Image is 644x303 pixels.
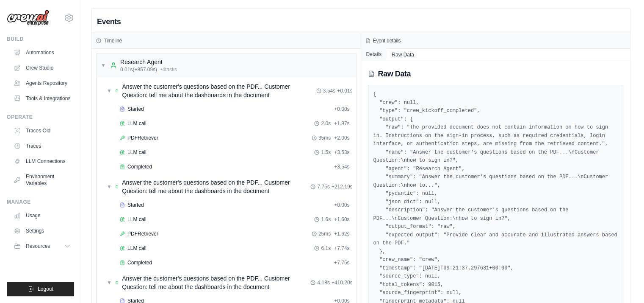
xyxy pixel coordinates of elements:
a: Traces [10,139,74,153]
span: PDFRetriever [127,135,158,141]
div: Build [7,36,74,42]
button: Resources [10,239,74,253]
span: + 1.62s [334,230,349,237]
span: Started [127,202,144,208]
span: LLM call [127,120,146,127]
span: LLM call [127,216,146,223]
span: + 7.74s [334,245,349,252]
img: Logo [7,10,49,26]
span: ▼ [101,62,106,69]
span: ▼ [107,183,112,190]
span: 35ms [318,135,331,141]
button: Details [361,48,387,60]
span: ▼ [107,279,112,286]
span: + 7.75s [334,259,349,266]
span: Answer the customer's questions based on the PDF... Customer Question: tell me about the dashboar... [122,82,316,99]
button: Raw Data [387,49,419,61]
span: ▼ [107,87,112,94]
h2: Events [97,16,121,28]
a: Automations [10,46,74,59]
span: + 410.20s [332,279,353,286]
span: + 3.53s [334,149,349,156]
button: Logout [7,282,74,296]
span: LLM call [127,245,146,252]
span: 25ms [318,230,331,237]
span: Completed [127,259,152,266]
span: + 0.01s [337,87,352,94]
span: 4.18s [317,279,329,286]
span: + 3.54s [334,163,349,170]
h2: Raw Data [378,68,411,80]
div: Research Agent [120,58,177,66]
span: 1.5s [321,149,331,156]
span: Answer the customer's questions based on the PDF... Customer Question: tell me about the dashboar... [122,178,310,195]
iframe: Chat Widget [602,262,644,303]
span: 3.54s [323,87,335,94]
span: + 2.00s [334,135,349,141]
a: Usage [10,209,74,222]
span: Logout [38,286,53,292]
span: 6.1s [321,245,331,252]
span: 2.0s [321,120,331,127]
h3: Timeline [104,37,122,44]
div: Manage [7,199,74,205]
span: + 212.19s [332,183,353,190]
span: 1.6s [321,216,331,223]
span: + 0.00s [334,106,349,112]
a: Crew Studio [10,61,74,75]
span: Started [127,106,144,112]
a: Environment Variables [10,170,74,190]
a: Agents Repository [10,76,74,90]
span: Completed [127,163,152,170]
span: + 1.60s [334,216,349,223]
span: 7.75s [317,183,329,190]
h3: Event details [373,37,401,44]
a: Traces Old [10,124,74,137]
div: Operate [7,114,74,121]
a: Settings [10,224,74,238]
span: Resources [26,243,50,250]
a: Tools & Integrations [10,92,74,105]
span: PDFRetriever [127,230,158,237]
span: + 0.00s [334,202,349,208]
span: LLM call [127,149,146,156]
span: Answer the customer's questions based on the PDF... Customer Question: tell me about the dashboar... [122,274,310,291]
a: LLM Connections [10,154,74,168]
span: • 4 task s [160,66,177,73]
span: 0.01s (+857.09s) [120,66,157,73]
span: + 1.97s [334,120,349,127]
